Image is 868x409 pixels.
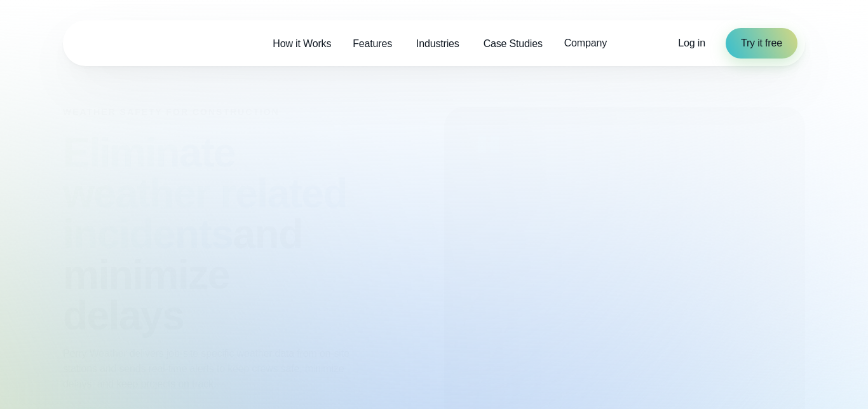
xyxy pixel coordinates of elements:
[678,38,705,48] span: Log in
[353,36,392,52] span: Features
[262,31,342,57] a: How it Works
[473,31,553,57] a: Case Studies
[273,36,331,52] span: How it Works
[741,36,782,51] span: Try it free
[678,36,705,51] a: Log in
[726,28,797,59] a: Try it free
[564,36,607,51] span: Company
[416,36,459,52] span: Industries
[484,36,543,52] span: Case Studies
